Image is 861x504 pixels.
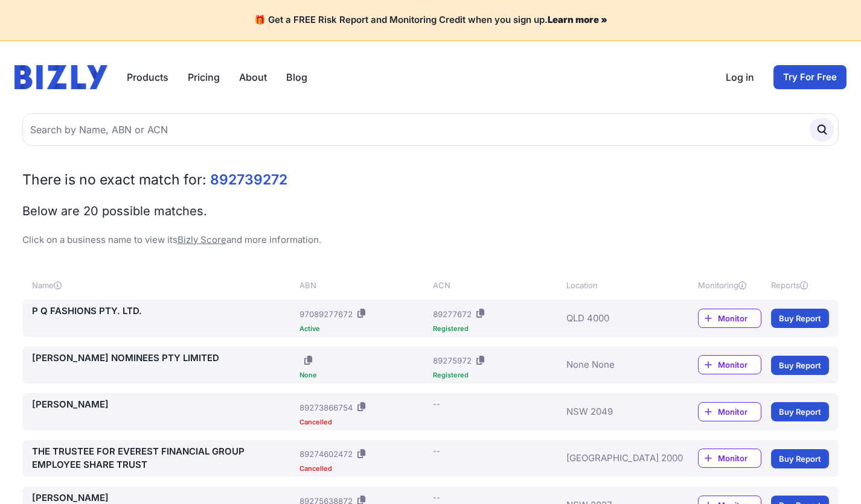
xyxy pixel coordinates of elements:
[299,419,428,426] div: Cancelled
[32,398,295,412] a: [PERSON_NAME]
[32,351,295,365] a: [PERSON_NAME] NOMINEES PTY LIMITED
[14,14,847,26] h4: 🎁 Get a FREE Risk Report and Monitoring Credit when you sign up.
[299,448,353,460] div: 89274602472
[698,355,761,374] a: Monitor
[718,359,761,371] span: Monitor
[698,402,761,421] a: Monitor
[22,171,206,188] span: There is no exact match for:
[286,70,307,84] a: Blog
[22,113,839,146] input: Search by Name, ABN or ACN
[433,491,440,503] div: --
[239,70,267,84] a: About
[32,445,295,472] a: THE TRUSTEE FOR EVEREST FINANCIAL GROUP EMPLOYEE SHARE TRUST
[299,308,353,320] div: 97089277672
[718,452,761,464] span: Monitor
[433,372,562,379] div: Registered
[299,279,428,291] div: ABN
[771,449,829,468] a: Buy Report
[299,326,428,332] div: Active
[566,351,662,379] div: None None
[22,233,839,247] p: Click on a business name to view its and more information.
[771,279,829,291] div: Reports
[32,304,295,318] a: P Q FASHIONS PTY. LTD.
[698,279,761,291] div: Monitoring
[566,445,662,473] div: [GEOGRAPHIC_DATA] 2000
[210,171,287,188] span: 892739272
[299,402,353,414] div: 89273866754
[698,449,761,468] a: Monitor
[771,402,829,421] a: Buy Report
[718,406,761,418] span: Monitor
[433,326,562,332] div: Registered
[718,312,761,324] span: Monitor
[726,70,754,84] a: Log in
[548,14,607,25] a: Learn more »
[698,309,761,328] a: Monitor
[433,308,472,320] div: 89277672
[566,279,662,291] div: Location
[566,304,662,332] div: QLD 4000
[433,279,562,291] div: ACN
[433,445,440,457] div: --
[433,354,472,367] div: 89275972
[32,279,295,291] div: Name
[299,372,428,379] div: None
[771,309,829,328] a: Buy Report
[178,234,226,245] a: Bizly Score
[188,70,220,84] a: Pricing
[127,70,168,84] button: Products
[773,65,847,89] a: Try For Free
[433,398,440,410] div: --
[299,465,428,472] div: Cancelled
[566,398,662,426] div: NSW 2049
[771,356,829,375] a: Buy Report
[22,204,207,218] span: Below are 20 possible matches.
